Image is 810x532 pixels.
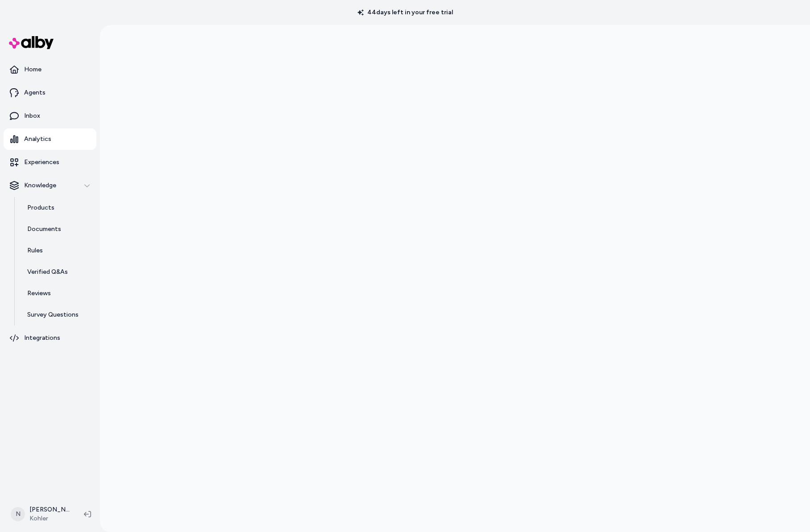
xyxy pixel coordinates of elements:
[18,304,96,326] a: Survey Questions
[27,246,43,255] p: Rules
[352,8,458,17] p: 44 days left in your free trial
[27,203,54,212] p: Products
[27,310,79,319] p: Survey Questions
[4,82,96,103] a: Agents
[5,500,77,528] button: N[PERSON_NAME]Kohler
[9,36,54,49] img: alby Logo
[4,59,96,80] a: Home
[24,135,51,144] p: Analytics
[29,514,70,523] span: Kohler
[18,283,96,304] a: Reviews
[18,261,96,283] a: Verified Q&As
[18,197,96,219] a: Products
[4,327,96,349] a: Integrations
[24,181,56,190] p: Knowledge
[4,128,96,150] a: Analytics
[27,289,51,298] p: Reviews
[18,240,96,261] a: Rules
[24,111,40,120] p: Inbox
[27,268,68,276] p: Verified Q&As
[4,105,96,127] a: Inbox
[24,158,59,167] p: Experiences
[11,507,25,521] span: N
[29,505,70,514] p: [PERSON_NAME]
[18,219,96,240] a: Documents
[24,65,42,74] p: Home
[4,175,96,196] button: Knowledge
[4,152,96,173] a: Experiences
[24,88,46,97] p: Agents
[27,225,61,234] p: Documents
[24,334,60,342] p: Integrations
